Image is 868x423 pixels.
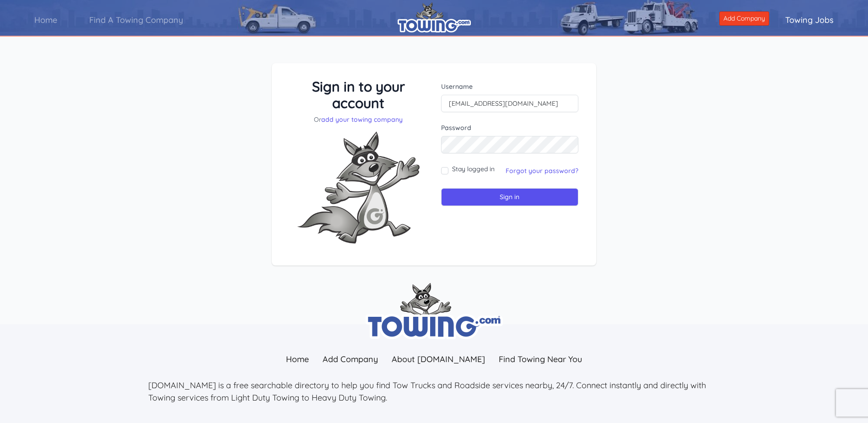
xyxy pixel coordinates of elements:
a: About [DOMAIN_NAME] [385,349,492,369]
a: Add Company [719,11,769,26]
a: Find Towing Near You [492,349,589,369]
a: Forgot your password? [506,167,578,175]
img: logo.png [398,2,471,33]
a: Find A Towing Company [73,7,199,33]
input: Sign in [441,188,579,206]
label: Username [441,82,579,91]
p: [DOMAIN_NAME] is a free searchable directory to help you find Tow Trucks and Roadside services ne... [148,379,720,404]
label: Password [441,123,579,132]
h3: Sign in to your account [290,78,427,111]
a: add your towing company [321,115,403,124]
a: Add Company [316,349,385,369]
label: Stay logged in [452,164,495,174]
a: Home [18,7,73,33]
p: Or [290,115,427,124]
img: towing [366,283,503,339]
img: Fox-Excited.png [290,124,427,251]
a: Towing Jobs [769,7,850,33]
a: Home [279,349,316,369]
